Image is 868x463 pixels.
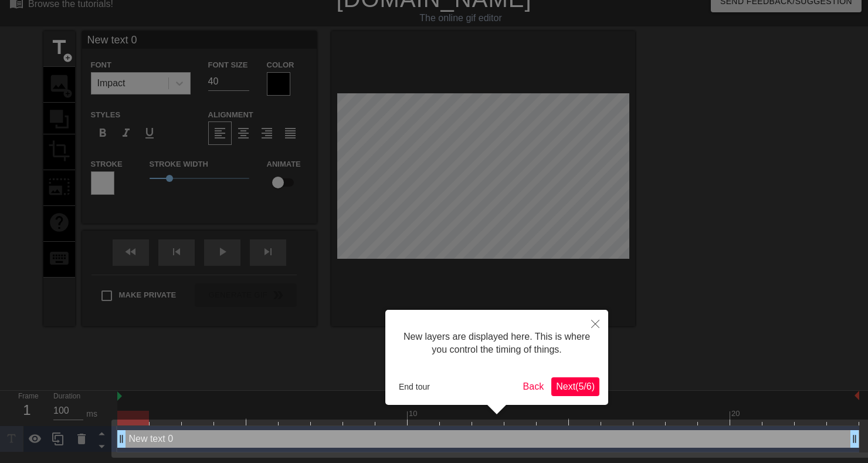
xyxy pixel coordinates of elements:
[518,377,549,396] button: Back
[394,319,599,369] div: New layers are displayed here. This is where you control the timing of things.
[394,378,435,396] button: End tour
[582,310,608,337] button: Close
[551,377,599,396] button: Next
[556,381,595,391] span: Next ( 5 / 6 )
